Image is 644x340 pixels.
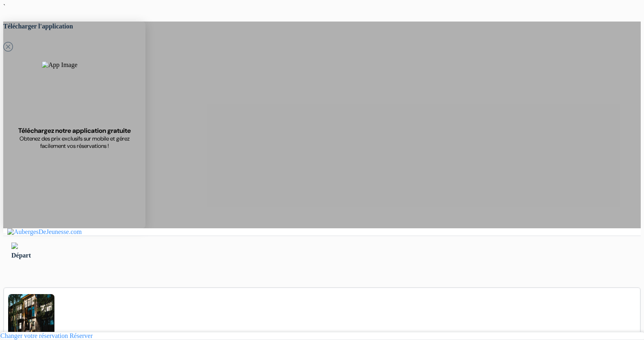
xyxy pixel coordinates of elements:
[0,332,68,339] a: Changer votre réservation
[11,243,18,249] img: left_arrow.svg
[13,135,136,149] span: Obtenez des prix exclusifs sur mobile et gérez facilement vos réservations !
[69,332,93,339] a: Réserver
[18,126,131,135] span: Téléchargez notre application gratuite
[7,228,82,236] img: AubergesDeJeunesse.com
[3,42,13,52] svg: Close
[3,22,145,31] h5: Télécharger l'application
[11,252,31,259] span: Départ
[42,61,107,126] img: App Image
